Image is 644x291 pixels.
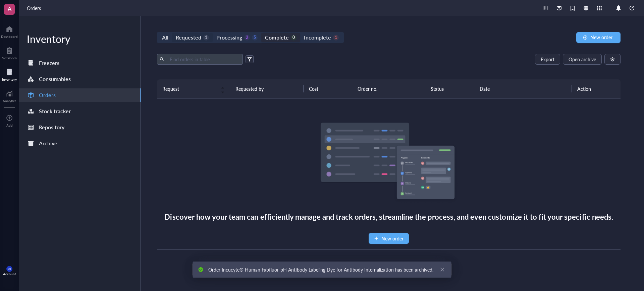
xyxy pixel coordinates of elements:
[8,268,11,270] span: MK
[19,32,141,46] div: Inventory
[8,4,11,13] span: A
[157,32,344,43] div: segmented control
[2,56,17,60] div: Notebook
[563,54,602,65] button: Open archive
[162,85,217,92] span: Request
[244,35,250,41] div: 2
[39,139,57,148] div: Archive
[572,79,621,98] th: Action
[2,45,17,60] a: Notebook
[176,33,201,42] div: Requested
[27,4,42,12] a: Orders
[162,33,168,42] div: All
[1,34,18,39] div: Dashboard
[3,99,16,103] div: Analytics
[474,79,572,98] th: Date
[19,104,141,118] a: Stock tracker
[425,79,474,98] th: Status
[569,57,596,62] span: Open archive
[216,33,242,42] div: Processing
[157,79,230,98] th: Request
[304,79,353,98] th: Cost
[3,88,16,103] a: Analytics
[381,235,404,242] span: New order
[203,35,209,41] div: 1
[19,121,141,134] a: Repository
[1,24,18,39] a: Dashboard
[333,35,339,41] div: 1
[535,54,560,65] button: Export
[320,123,458,203] img: Empty state
[39,58,59,68] div: Freezers
[304,33,331,42] div: Incomplete
[19,88,141,102] a: Orders
[19,72,141,86] a: Consumables
[164,211,613,222] div: Discover how your team can efficiently manage and track orders, streamline the process, and even ...
[39,90,56,100] div: Orders
[39,123,64,132] div: Repository
[19,56,141,70] a: Freezers
[3,272,16,276] div: Account
[369,233,409,244] button: New order
[541,57,554,62] span: Export
[576,32,621,43] button: New order
[39,106,71,116] div: Stock tracker
[230,79,303,98] th: Requested by
[439,266,446,273] a: Close
[440,267,445,272] span: close
[208,266,433,273] div: Order Incucyte® Human Fabfluor-pH Antibody Labeling Dye for Antibody Internalization has been arc...
[39,74,71,84] div: Consumables
[2,77,17,81] div: Inventory
[2,67,17,81] a: Inventory
[167,54,240,64] input: Find orders in table
[6,123,13,127] div: Add
[291,35,297,41] div: 0
[590,34,612,40] span: New order
[352,79,425,98] th: Order no.
[265,33,288,42] div: Complete
[252,35,258,41] div: 5
[19,137,141,150] a: Archive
